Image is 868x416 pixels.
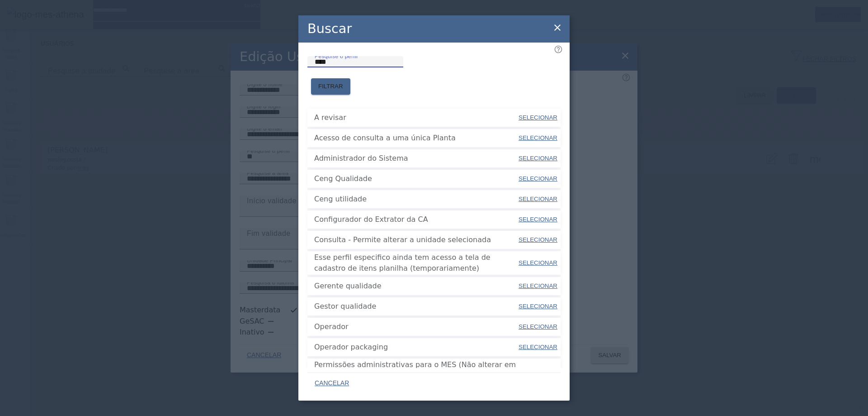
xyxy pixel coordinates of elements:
span: SELECIONAR [519,175,557,182]
span: Consulta - Permite alterar a unidade selecionada [314,234,518,245]
span: FILTRAR [318,82,343,91]
span: A revisar [314,112,518,123]
span: Gestor qualidade [314,301,518,312]
button: SELECIONAR [518,150,558,167]
span: Gerente qualidade [314,281,518,292]
button: SELECIONAR [518,298,558,315]
span: Configurador do Extrator da CA [314,214,518,225]
span: SELECIONAR [519,367,557,373]
span: SELECIONAR [519,134,557,141]
span: Ceng utilidade [314,194,518,205]
button: SELECIONAR [518,110,558,126]
span: SELECIONAR [519,303,557,310]
span: Operador [314,321,518,332]
button: SELECIONAR [518,191,558,207]
button: SELECIONAR [518,171,558,187]
span: Acesso de consulta a uma única Planta [314,133,518,143]
button: SELECIONAR [518,339,558,355]
span: Operador packaging [314,342,518,353]
span: Esse perfil especifico ainda tem acesso a tela de cadastro de itens planilha (temporariamente) [314,252,518,274]
span: Ceng Qualidade [314,173,518,184]
button: SELECIONAR [518,130,558,146]
span: Administrador do Sistema [314,153,518,164]
button: SELECIONAR [518,232,558,248]
button: SELECIONAR [518,278,558,294]
span: SELECIONAR [519,282,557,289]
span: Permissões administrativas para o MES (Não alterar em teste) [314,359,518,381]
span: SELECIONAR [519,216,557,223]
button: SELECIONAR [518,255,558,271]
button: SELECIONAR [518,362,558,378]
button: FILTRAR [311,78,350,95]
mat-label: Pesquise o perfil [315,53,358,59]
span: SELECIONAR [519,323,557,330]
button: SELECIONAR [518,211,558,228]
span: SELECIONAR [519,236,557,243]
span: CANCELAR [315,379,349,388]
span: SELECIONAR [519,344,557,350]
span: SELECIONAR [519,259,557,266]
span: SELECIONAR [519,114,557,121]
button: CANCELAR [307,375,356,392]
h2: Buscar [307,19,352,38]
span: SELECIONAR [519,196,557,202]
span: SELECIONAR [519,155,557,162]
button: SELECIONAR [518,319,558,335]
